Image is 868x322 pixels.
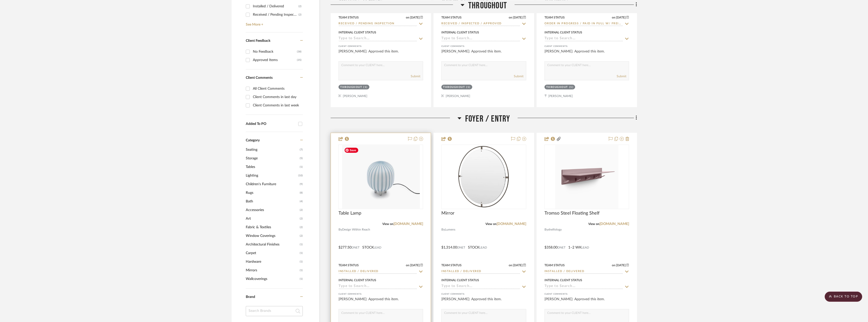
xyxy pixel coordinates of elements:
[253,93,301,101] div: Client Comments in last day
[253,56,297,64] div: Approved Items
[246,206,298,214] span: Accessories
[246,180,298,188] span: Children's Furniture
[441,15,462,20] div: Team Status
[253,11,298,19] div: Received / Pending Inspection
[253,2,298,10] div: Installed / Delivered
[338,263,359,268] div: Team Status
[338,36,417,41] input: Type to Search…
[445,227,455,232] span: Lumens
[298,172,303,180] span: (10)
[409,263,420,267] span: [DATE]
[338,278,376,282] div: Internal Client Status
[441,227,445,232] span: By
[300,163,303,171] span: (1)
[300,189,303,197] span: (8)
[363,85,368,89] div: (1)
[544,49,629,59] div: [PERSON_NAME]: Approved this item.
[246,266,298,275] span: Mirrors
[300,266,303,274] span: (1)
[544,263,565,268] div: Team Status
[246,163,298,171] span: Tables
[465,113,510,124] span: Foyer / Entry
[338,284,417,289] input: Type to Search…
[555,145,618,209] img: Tromso Steel Floating Shelf
[246,257,298,266] span: Hardware
[452,145,516,209] img: Mirror
[253,48,297,56] div: No Feedback
[588,222,599,225] span: View on
[393,222,423,226] a: [DOMAIN_NAME]
[441,36,520,41] input: Type to Search…
[441,30,479,35] div: Internal Client Status
[382,222,393,225] span: View on
[546,85,568,89] div: Throughout
[246,145,298,154] span: Seating
[544,30,582,35] div: Internal Client Status
[544,284,623,289] input: Type to Search…
[246,39,270,43] span: Client Feedback
[485,222,497,225] span: View on
[342,145,420,209] img: Table Lamp
[441,49,526,59] div: [PERSON_NAME]: Approved this item.
[246,171,297,180] span: Lighting
[246,154,298,163] span: Storage
[300,249,303,257] span: (1)
[466,85,470,89] div: (1)
[300,258,303,266] span: (1)
[246,122,296,126] div: Added To PO
[338,15,359,20] div: Team Status
[300,146,303,154] span: (7)
[244,19,303,27] a: See More +
[298,2,301,10] div: (2)
[441,269,520,274] input: Type to Search…
[406,16,409,19] span: on
[300,275,303,283] span: (1)
[509,264,512,267] span: on
[246,249,298,257] span: Carpet
[300,154,303,162] span: (5)
[544,278,582,282] div: Internal Client Status
[253,101,301,109] div: Client Comments in last week
[497,222,526,226] a: [DOMAIN_NAME]
[544,269,623,274] input: Type to Search…
[512,263,523,267] span: [DATE]
[246,240,298,249] span: Architectural Finishes
[300,180,303,188] span: (9)
[338,22,417,26] input: Type to Search…
[246,306,303,316] input: Search Brands
[338,49,423,59] div: [PERSON_NAME]: Approved this item.
[246,138,260,143] span: Category
[825,292,862,302] scroll-to-top-button: BACK TO TOP
[544,227,548,232] span: By
[441,284,520,289] input: Type to Search…
[612,16,615,19] span: on
[297,56,301,64] div: (35)
[246,214,298,223] span: Art
[300,206,303,214] span: (2)
[544,36,623,41] input: Type to Search…
[441,22,520,26] input: Type to Search…
[297,48,301,56] div: (38)
[300,232,303,240] span: (2)
[612,264,615,267] span: on
[615,263,626,267] span: [DATE]
[441,278,479,282] div: Internal Client Status
[246,188,298,197] span: Rugs
[338,30,376,35] div: Internal Client Status
[443,85,465,89] div: Throughout
[569,85,574,89] div: (1)
[544,15,565,20] div: Team Status
[544,211,599,216] span: Tromso Steel Floating Shelf
[338,227,342,232] span: By
[338,211,361,216] span: Table Lamp
[441,297,526,307] div: [PERSON_NAME]: Approved this item.
[441,263,462,268] div: Team Status
[411,74,420,79] button: Submit
[548,227,562,232] span: shelfology
[300,197,303,205] span: (4)
[509,16,512,19] span: on
[300,240,303,249] span: (1)
[246,275,298,283] span: Wallcoverings
[300,223,303,231] span: (2)
[253,85,301,93] div: All Client Comments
